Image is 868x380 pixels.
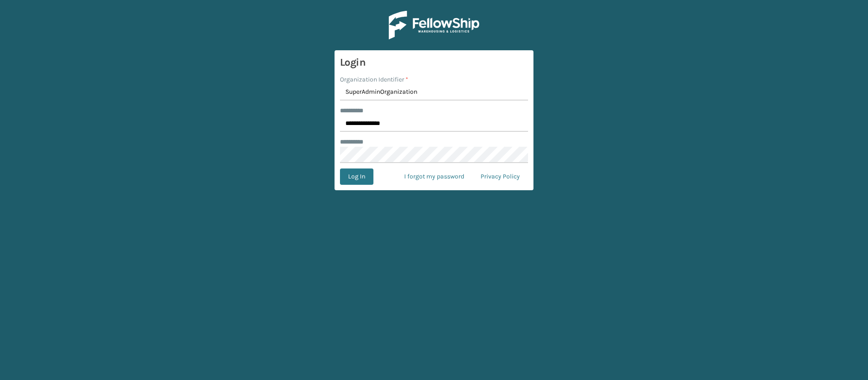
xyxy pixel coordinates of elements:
a: Privacy Policy [472,168,528,185]
h3: Login [340,56,528,69]
img: Logo [389,11,479,39]
label: Organization Identifier [340,75,408,84]
a: I forgot my password [396,168,472,185]
button: Log In [340,168,373,185]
